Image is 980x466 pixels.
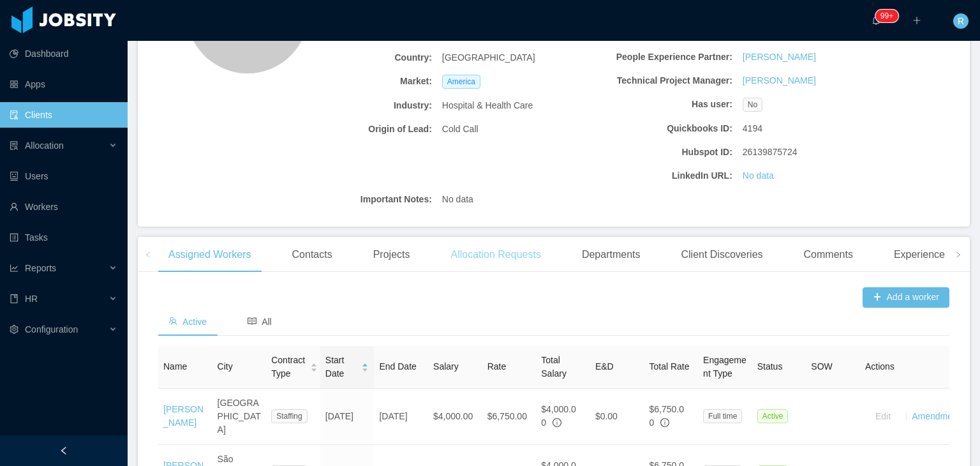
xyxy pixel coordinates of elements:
[671,237,773,273] div: Client Discoveries
[25,263,56,273] span: Reports
[553,418,561,427] span: info-circle
[320,389,375,445] td: [DATE]
[362,362,369,366] i: icon: caret-up
[248,317,272,327] span: All
[592,74,732,87] b: Technical Project Manager:
[958,13,964,29] span: R
[10,264,19,273] i: icon: line-chart
[292,75,432,88] b: Market:
[10,102,117,128] a: icon: auditClients
[433,361,459,372] span: Salary
[912,411,964,421] a: Amendments
[703,409,742,423] span: Full time
[592,169,732,183] b: LinkedIn URL:
[10,294,19,303] i: icon: book
[325,354,357,380] span: Start Date
[865,361,895,372] span: Actions
[595,411,618,421] span: $0.00
[363,237,420,273] div: Projects
[25,140,64,151] span: Allocation
[271,409,307,423] span: Staffing
[743,122,762,135] span: 4194
[743,98,762,112] span: No
[863,287,949,308] button: icon: plusAdd a worker
[168,317,177,326] i: icon: team
[757,409,789,423] span: Active
[487,361,507,372] span: Rate
[10,71,117,97] a: icon: appstoreApps
[311,366,318,370] i: icon: caret-down
[955,252,961,258] i: icon: right
[703,355,746,379] span: Engagement Type
[660,418,669,427] span: info-circle
[442,123,479,136] span: Cold Call
[25,324,78,334] span: Configuration
[743,169,774,183] a: No data
[292,99,432,112] b: Industry:
[361,361,369,370] div: Sort
[218,361,233,372] span: City
[379,361,416,372] span: End Date
[374,389,428,445] td: [DATE]
[541,355,567,379] span: Total Salary
[592,122,732,135] b: Quickbooks ID:
[248,317,256,326] i: icon: read
[743,74,816,87] a: [PERSON_NAME]
[10,325,19,334] i: icon: setting
[872,16,880,25] i: icon: bell
[884,237,955,273] div: Experience
[145,252,151,258] i: icon: left
[875,10,898,22] sup: 240
[442,193,473,206] span: No data
[442,75,480,89] span: America
[541,404,576,428] span: $4,000.00
[592,98,732,111] b: Has user:
[743,146,798,159] span: 26139875724
[282,237,343,273] div: Contacts
[10,141,19,150] i: icon: solution
[595,361,614,372] span: E&D
[649,361,689,372] span: Total Rate
[163,404,204,428] a: [PERSON_NAME]
[811,361,832,372] span: SOW
[743,50,816,64] a: [PERSON_NAME]
[428,389,482,445] td: $4,000.00
[912,16,921,25] i: icon: plus
[572,237,651,273] div: Departments
[442,99,533,112] span: Hospital & Health Care
[10,41,117,66] a: icon: pie-chartDashboard
[158,237,262,273] div: Assigned Workers
[292,123,432,136] b: Origin of Lead:
[311,362,318,366] i: icon: caret-up
[592,146,732,159] b: Hubspot ID:
[292,193,432,206] b: Important Notes:
[649,404,684,428] span: $6,750.00
[310,361,318,370] div: Sort
[440,237,551,273] div: Allocation Requests
[794,237,863,273] div: Comments
[482,389,537,445] td: $6,750.00
[271,354,305,380] span: Contract Type
[25,294,38,304] span: HR
[10,163,117,189] a: icon: robotUsers
[362,366,369,370] i: icon: caret-down
[163,361,187,372] span: Name
[865,406,901,426] button: Edit
[442,51,535,64] span: [GEOGRAPHIC_DATA]
[10,194,117,220] a: icon: userWorkers
[592,50,732,64] b: People Experience Partner:
[10,225,117,250] a: icon: profileTasks
[168,317,207,327] span: Active
[212,389,267,445] td: [GEOGRAPHIC_DATA]
[757,361,783,372] span: Status
[292,51,432,64] b: Country:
